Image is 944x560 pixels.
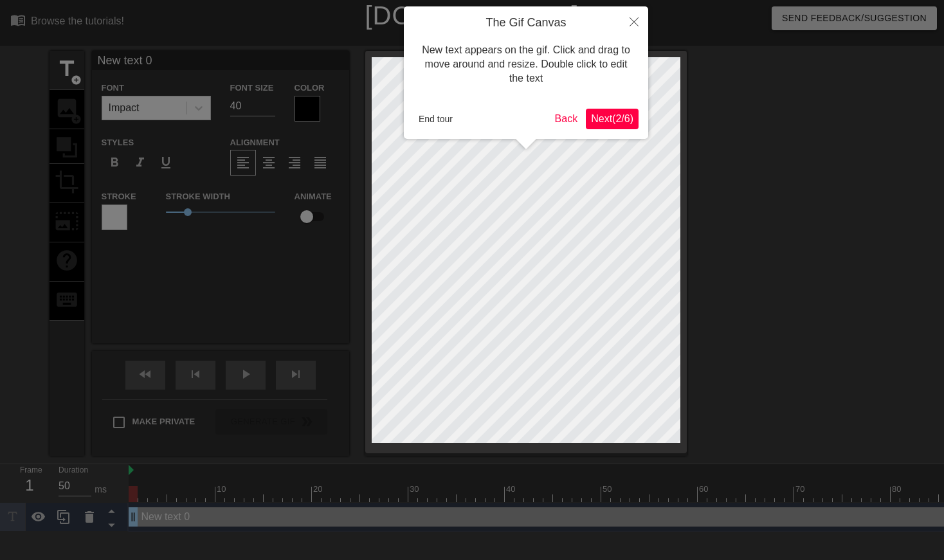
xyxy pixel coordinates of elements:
h4: The Gif Canvas [413,16,639,30]
div: New text appears on the gif. Click and drag to move around and resize. Double click to edit the text [413,30,639,99]
button: Back [550,109,583,129]
button: Next [586,109,639,129]
button: End tour [413,109,458,129]
span: Next ( 2 / 6 ) [591,113,633,124]
button: Close [620,6,648,36]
